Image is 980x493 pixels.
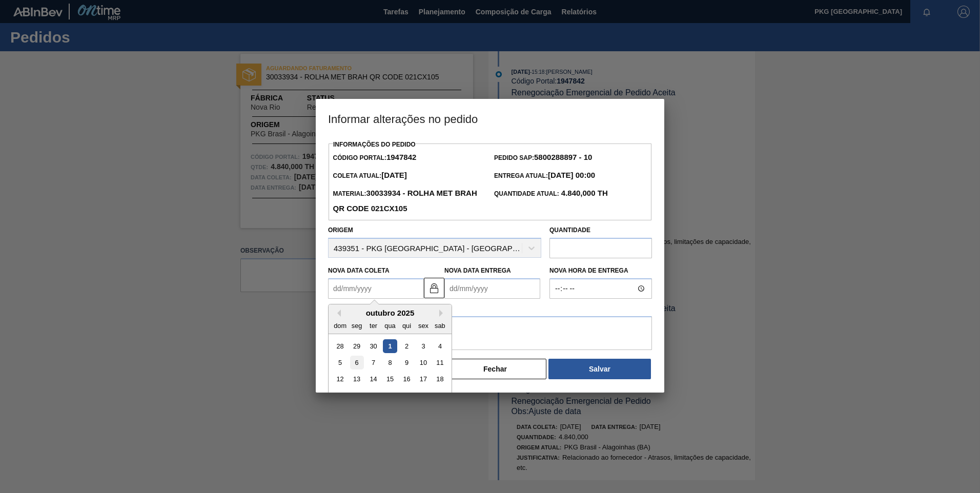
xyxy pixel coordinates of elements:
span: Coleta Atual: [333,172,406,179]
div: Choose terça-feira, 30 de setembro de 2025 [366,339,380,353]
div: outubro 2025 [329,309,452,317]
div: Choose segunda-feira, 20 de outubro de 2025 [350,389,364,403]
label: Nova Data Entrega [444,267,511,274]
div: qua [383,319,397,333]
div: Choose sexta-feira, 17 de outubro de 2025 [416,373,430,386]
div: Choose quarta-feira, 1 de outubro de 2025 [383,339,397,353]
div: seg [350,319,364,333]
div: Choose terça-feira, 14 de outubro de 2025 [366,373,380,386]
button: locked [424,278,444,298]
label: Observação [328,301,652,316]
button: Next Month [439,310,446,317]
img: locked [428,282,440,294]
label: Informações do Pedido [333,141,416,148]
div: Choose quarta-feira, 15 de outubro de 2025 [383,373,397,386]
strong: 4.840,000 TH [559,189,608,197]
span: Material: [333,190,477,213]
div: Choose segunda-feira, 29 de setembro de 2025 [350,339,364,353]
div: Choose sábado, 18 de outubro de 2025 [433,373,447,386]
strong: 5800288897 - 10 [534,153,592,161]
label: Nova Hora de Entrega [549,263,652,278]
input: dd/mm/yyyy [444,278,540,299]
div: Choose quinta-feira, 2 de outubro de 2025 [400,339,414,353]
span: Quantidade Atual: [494,190,608,197]
strong: 1947842 [386,153,416,161]
div: Choose domingo, 5 de outubro de 2025 [333,356,347,369]
div: Choose domingo, 12 de outubro de 2025 [333,373,347,386]
div: Choose sábado, 4 de outubro de 2025 [433,339,447,353]
div: month 2025-10 [332,338,448,421]
label: Quantidade [549,227,590,234]
div: Choose quinta-feira, 23 de outubro de 2025 [400,389,414,403]
div: Choose quinta-feira, 16 de outubro de 2025 [400,373,414,386]
label: Nova Data Coleta [328,267,390,274]
button: Fechar [444,359,546,379]
div: Choose segunda-feira, 13 de outubro de 2025 [350,373,364,386]
div: Choose terça-feira, 7 de outubro de 2025 [366,356,380,369]
div: dom [333,319,347,333]
span: Código Portal: [333,154,416,161]
strong: [DATE] [381,171,407,179]
div: Choose quarta-feira, 8 de outubro de 2025 [383,356,397,369]
div: Choose sexta-feira, 3 de outubro de 2025 [416,339,430,353]
button: Salvar [548,359,651,379]
div: Choose sexta-feira, 10 de outubro de 2025 [416,356,430,369]
div: Choose domingo, 19 de outubro de 2025 [333,389,347,403]
button: Previous Month [334,310,341,317]
input: dd/mm/yyyy [328,278,424,299]
span: Entrega Atual: [494,172,595,179]
strong: [DATE] 00:00 [548,171,595,179]
div: Choose domingo, 28 de setembro de 2025 [333,339,347,353]
div: Choose segunda-feira, 6 de outubro de 2025 [350,356,364,369]
div: Choose sexta-feira, 24 de outubro de 2025 [416,389,430,403]
div: sex [416,319,430,333]
label: Origem [328,227,353,234]
strong: 30033934 - ROLHA MET BRAH QR CODE 021CX105 [333,189,477,213]
div: Choose sábado, 25 de outubro de 2025 [433,389,447,403]
div: Choose quarta-feira, 22 de outubro de 2025 [383,389,397,403]
div: qui [400,319,414,333]
h3: Informar alterações no pedido [316,99,664,138]
div: Choose quinta-feira, 9 de outubro de 2025 [400,356,414,369]
span: Pedido SAP: [494,154,592,161]
div: sab [433,319,447,333]
div: ter [366,319,380,333]
div: Choose sábado, 11 de outubro de 2025 [433,356,447,369]
div: Choose terça-feira, 21 de outubro de 2025 [366,389,380,403]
